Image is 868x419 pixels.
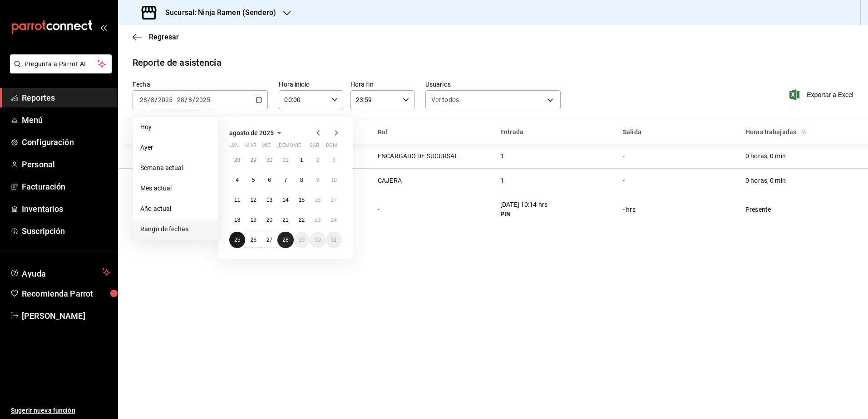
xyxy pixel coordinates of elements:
div: CAJERA [378,176,402,185]
abbr: 4 de agosto de 2025 [236,177,239,183]
abbr: 5 de agosto de 2025 [252,177,255,183]
span: Ver todos [431,95,459,104]
span: / [155,96,158,103]
button: 3 de agosto de 2025 [326,152,342,168]
div: Cell [738,172,793,189]
button: 19 de agosto de 2025 [245,212,261,228]
span: Sugerir nueva función [11,406,110,415]
abbr: 10 de agosto de 2025 [331,177,337,183]
span: Suscripción [22,225,110,237]
label: Hora inicio [279,81,343,88]
div: Cell [125,206,140,213]
input: -- [150,96,155,103]
span: / [148,96,150,103]
button: 28 de julio de 2025 [229,152,245,168]
abbr: 23 de agosto de 2025 [315,217,321,223]
button: 12 de agosto de 2025 [245,192,261,208]
div: Cell [738,201,778,218]
div: Cell [125,148,267,165]
span: Hoy [140,122,211,132]
abbr: 9 de agosto de 2025 [316,177,319,183]
abbr: 17 de agosto de 2025 [331,197,337,203]
abbr: martes [245,142,256,152]
abbr: 25 de agosto de 2025 [234,237,240,243]
button: 10 de agosto de 2025 [326,172,342,188]
div: Row [118,144,868,169]
input: -- [139,96,148,103]
button: 31 de julio de 2025 [277,152,293,168]
abbr: 13 de agosto de 2025 [266,197,272,203]
abbr: jueves [277,142,331,152]
abbr: 12 de agosto de 2025 [250,197,256,203]
div: HeadCell [370,124,493,141]
div: Reporte de asistencia [133,56,222,69]
div: Cell [738,148,793,165]
div: Cell [493,196,555,223]
abbr: 3 de agosto de 2025 [332,157,335,163]
div: Cell [493,172,511,189]
span: - [174,96,176,103]
div: - [378,205,380,214]
div: - hrs [623,205,636,214]
span: Rango de fechas [140,224,211,234]
span: Reportes [22,92,110,104]
button: 7 de agosto de 2025 [277,172,293,188]
div: Cell [493,148,511,165]
abbr: 30 de julio de 2025 [266,157,272,163]
label: Hora fin [350,81,414,88]
div: Cell [370,201,387,218]
button: open_drawer_menu [100,24,107,31]
div: Cell [616,201,643,218]
button: 24 de agosto de 2025 [326,212,342,228]
abbr: 20 de agosto de 2025 [266,217,272,223]
input: -- [177,96,185,103]
button: 16 de agosto de 2025 [310,192,325,208]
button: 27 de agosto de 2025 [261,232,277,248]
abbr: sábado [310,142,319,152]
button: 28 de agosto de 2025 [277,232,293,248]
button: 17 de agosto de 2025 [326,192,342,208]
span: Inventarios [22,203,110,215]
button: 18 de agosto de 2025 [229,212,245,228]
span: Personal [22,158,110,171]
abbr: miércoles [261,142,270,152]
div: HeadCell [493,124,616,141]
div: Cell [370,148,466,165]
abbr: 8 de agosto de 2025 [300,177,303,183]
span: Mes actual [140,184,211,193]
span: Pregunta a Parrot AI [25,59,98,69]
span: agosto de 2025 [229,129,274,136]
div: Row [118,169,868,193]
div: PIN [500,209,547,219]
abbr: domingo [326,142,337,152]
button: 15 de agosto de 2025 [294,192,310,208]
div: Cell [616,148,632,165]
abbr: 26 de agosto de 2025 [250,237,256,243]
abbr: 31 de julio de 2025 [282,157,288,163]
abbr: lunes [229,142,239,152]
button: 5 de agosto de 2025 [245,172,261,188]
abbr: 28 de agosto de 2025 [282,237,288,243]
abbr: 29 de julio de 2025 [250,157,256,163]
div: Container [118,120,868,226]
button: 8 de agosto de 2025 [294,172,310,188]
button: 20 de agosto de 2025 [261,212,277,228]
div: [DATE] 10:14 hrs [500,200,547,209]
div: Cell [125,172,199,189]
h3: Sucursal: Ninja Ramen (Sendero) [158,7,276,18]
button: 9 de agosto de 2025 [310,172,325,188]
abbr: 31 de agosto de 2025 [331,237,337,243]
a: Pregunta a Parrot AI [6,66,112,75]
button: 21 de agosto de 2025 [277,212,293,228]
span: [PERSON_NAME] [22,310,110,322]
button: 6 de agosto de 2025 [261,172,277,188]
span: Configuración [22,136,110,148]
abbr: 27 de agosto de 2025 [266,237,272,243]
span: Semana actual [140,163,211,173]
button: 22 de agosto de 2025 [294,212,310,228]
abbr: 24 de agosto de 2025 [331,217,337,223]
abbr: 19 de agosto de 2025 [250,217,256,223]
button: 13 de agosto de 2025 [261,192,277,208]
div: HeadCell [738,124,861,141]
abbr: 1 de agosto de 2025 [300,157,303,163]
